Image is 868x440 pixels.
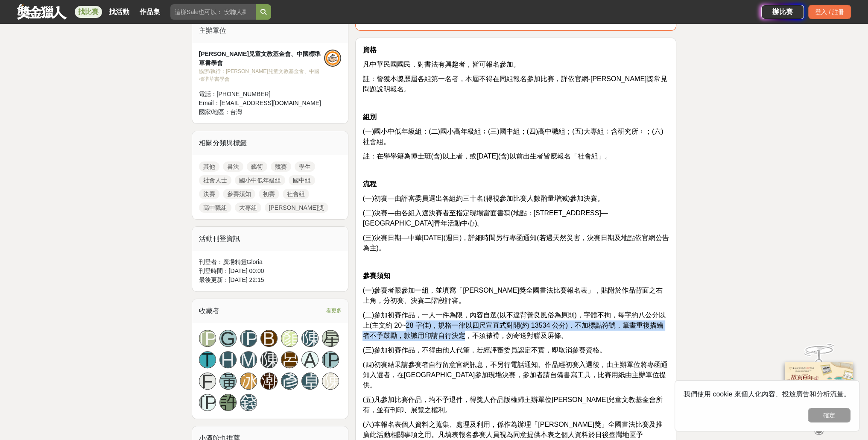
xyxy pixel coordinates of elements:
[136,6,164,18] a: 作品集
[362,287,662,304] span: (一)參賽者限參加一組，並填寫「[PERSON_NAME]獎全國書法比賽報名表」，貼附於作品背面之右上角，分初賽、決賽二階段評審。
[240,373,257,390] a: 冰
[199,189,219,199] a: 決賽
[761,5,804,19] a: 辦比賽
[240,351,257,368] a: M
[362,153,612,160] span: 註：在學學籍為博士班(含)以上者，或[DATE](含)以前出生者皆應報名「社會組」。
[362,113,376,120] strong: 組別
[295,161,315,172] a: 學生
[199,373,216,390] a: F
[235,202,261,213] a: 大專組
[199,267,342,276] div: 刊登時間： [DATE] 00:00
[322,330,339,347] a: 星
[785,358,853,415] img: 968ab78a-c8e5-4181-8f9d-94c24feca916.png
[223,161,243,172] a: 書法
[808,408,850,422] button: 確定
[289,175,315,185] a: 國中組
[199,202,231,213] a: 高中職組
[240,330,257,347] a: [PERSON_NAME]
[219,330,237,347] a: G
[362,396,662,414] span: (五)凡參加比賽作品，均不予退件，得獎人作品版權歸主辦單位[PERSON_NAME]兒童文教基金會所有，並有刊印、展覽之權利。
[219,394,237,411] a: 許
[301,351,319,368] a: A
[199,67,324,83] div: 協辦/執行： [PERSON_NAME]兒童文教基金會、中國標準草書學會
[199,351,216,368] a: T
[199,258,342,267] div: 刊登者： 廣場精靈Gloria
[199,90,324,99] div: 電話： [PHONE_NUMBER]
[199,99,324,108] div: Email： [EMAIL_ADDRESS][DOMAIN_NAME]
[199,307,219,314] span: 收藏者
[192,227,348,251] div: 活動刊登資訊
[362,209,608,227] span: (二)決賽—由各組入選決賽者至指定現場當面書寫(地點：[STREET_ADDRESS]—[GEOGRAPHIC_DATA]青年活動中心)。
[235,175,285,185] a: 國小中低年級組
[326,306,341,315] span: 看更多
[281,373,298,390] div: 彥
[271,161,291,172] a: 競賽
[260,330,278,347] a: B
[199,394,216,411] a: [PERSON_NAME]
[362,46,376,53] strong: 資格
[199,109,231,115] span: 國家/地區：
[362,361,668,389] span: (四)初賽結果請參賽者自行留意官網訊息，不另行電話通知。作品經初賽入選後，由主辦單位將專函通知入選者，在[GEOGRAPHIC_DATA]參加現場決賽，參加者請自備書寫工具，比賽用紙由主辦單位提供。
[240,394,257,411] a: 錢
[230,109,242,115] span: 台灣
[301,373,319,390] a: 卓
[301,330,319,347] a: 陳
[199,50,324,67] div: [PERSON_NAME]兒童文教基金會、中國標準草書學會
[362,128,663,145] span: (一)國小中低年級組；(二)國小高年級組﹔(三)國中組；(四)高中職組；(五)大專組﹙含研究所﹚；(六)社會組。
[322,351,339,368] a: [PERSON_NAME]
[259,189,279,199] a: 初賽
[192,19,348,43] div: 主辦單位
[281,351,298,368] a: 呂
[362,180,376,188] strong: 流程
[260,351,278,368] a: 陳
[362,272,390,279] strong: 參賽須知
[362,61,520,68] span: 凡中華民國國民，對書法有興趣者，皆可報名參加。
[170,4,256,20] input: 這樣Sale也可以： 安聯人壽創意銷售法募集
[362,75,667,93] span: 註：曾獲本獎歷屆各組第一名者，本屆不得在同組報名參加比賽，詳依官網-[PERSON_NAME]獎常見問題說明報名。
[219,351,237,368] a: H
[362,311,665,339] span: (二)參加初賽作品，一人一件為限，內容自選(以不違背善良風俗為原則)，字體不拘，每字約八公分以上(主文約 20~28 字佳)，規格一律以四尺宣直式對開(約 13534 公分)，不加標點符號，筆畫...
[281,330,298,347] a: 顏
[199,161,219,172] a: 其他
[265,202,328,213] a: [PERSON_NAME]獎
[322,373,339,390] a: 陳
[223,189,255,199] a: 參賽須知
[808,5,851,19] div: 登入 / 註冊
[192,131,348,155] div: 相關分類與標籤
[362,234,669,252] span: (三)決賽日期—中華[DATE](週日)，詳細時間另行專函通知(若遇天然災害，決賽日期及地點依官網公告為主)。
[199,330,216,347] a: [PERSON_NAME]
[260,373,278,390] a: 潮
[247,161,267,172] a: 藝術
[684,390,850,398] span: 我們使用 cookie 來個人化內容、投放廣告和分析流量。
[283,189,309,199] a: 社會組
[362,195,604,202] span: (一)初賽—由評審委員選出各組約三十名(得視參加比賽人數酌量增減)參加決賽。
[219,373,237,390] a: 黃
[362,346,606,354] span: (三)參加初賽作品，不得由他人代筆，若經評審委員認定不實，即取消參賽資格。
[105,6,133,18] a: 找活動
[75,6,102,18] a: 找比賽
[199,276,342,285] div: 最後更新： [DATE] 22:15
